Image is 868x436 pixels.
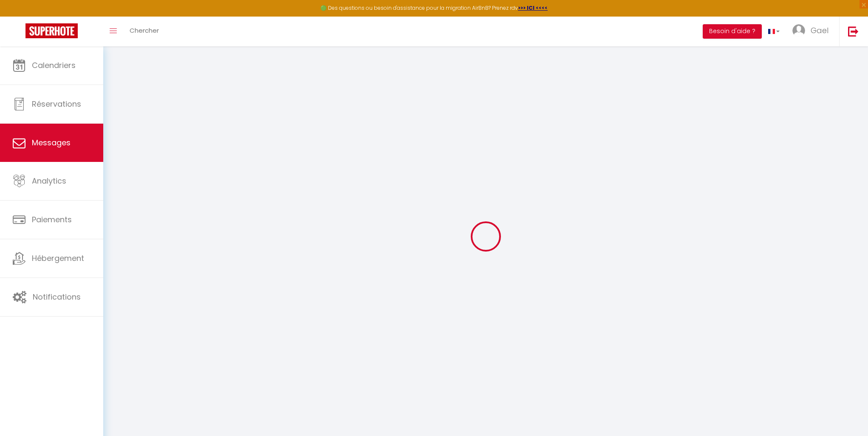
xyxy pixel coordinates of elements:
[32,214,72,225] span: Paiements
[32,60,76,71] span: Calendriers
[32,253,84,263] span: Hébergement
[25,23,78,38] img: Super Booking
[786,17,839,46] a: ... Gael
[32,99,81,109] span: Réservations
[130,26,159,35] span: Chercher
[811,25,828,36] span: Gael
[32,176,66,186] span: Analytics
[32,137,71,148] span: Messages
[848,26,859,37] img: logout
[703,24,762,39] button: Besoin d'aide ?
[123,17,165,46] a: Chercher
[518,4,548,11] a: >>> ICI <<<<
[33,292,81,302] span: Notifications
[792,24,805,37] img: ...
